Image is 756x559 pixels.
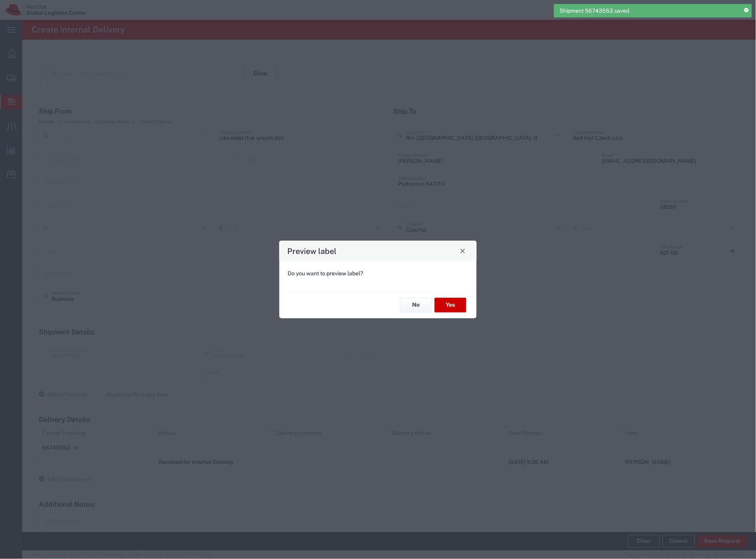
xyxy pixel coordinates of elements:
[560,7,630,15] span: Shipment 56743553 saved
[457,245,468,256] button: Close
[435,298,466,313] button: Yes
[288,245,337,257] h4: Preview label
[400,298,432,313] button: No
[288,269,468,278] p: Do you want to preview label?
